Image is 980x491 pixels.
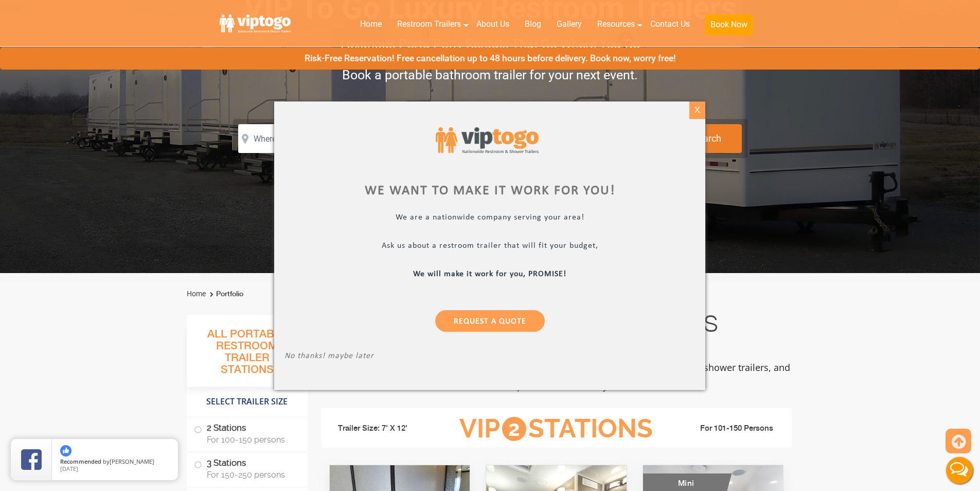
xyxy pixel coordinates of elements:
div: X [689,101,705,119]
div: We want to make it work for you! [284,184,695,197]
a: Request a Quote [435,310,545,331]
span: [PERSON_NAME] [110,458,154,465]
button: Live Chat [939,450,980,491]
p: We are a nationwide company serving your area! [284,212,695,224]
img: Review Rating [21,449,42,470]
img: viptogo logo [436,127,539,154]
span: by [60,459,170,466]
img: thumbs up icon [60,445,72,456]
span: Recommended [60,458,101,465]
span: [DATE] [60,465,78,472]
b: We will make it work for you, PROMISE! [414,269,567,278]
p: Ask us about a restroom trailer that will fit your budget, [284,241,695,252]
p: No thanks! maybe later [284,351,695,363]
